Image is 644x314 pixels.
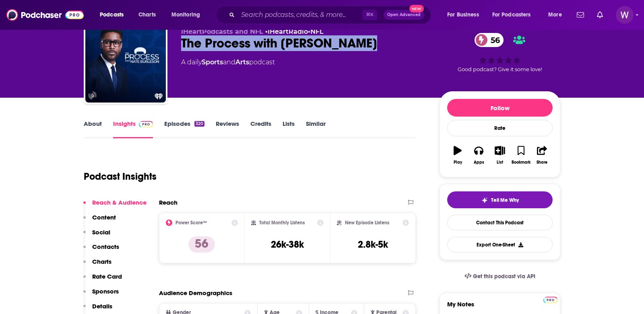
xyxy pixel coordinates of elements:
div: Rate [447,120,553,136]
button: Sponsors [83,287,119,302]
img: Podchaser Pro [543,297,557,303]
span: ⌘ K [362,10,377,20]
a: Reviews [216,120,239,138]
button: Show profile menu [616,6,634,24]
button: Apps [468,141,489,170]
button: Follow [447,99,553,117]
img: Podchaser Pro [139,121,153,127]
div: 56Good podcast? Give it some love! [440,28,560,78]
span: More [548,9,562,21]
div: Share [537,160,547,165]
a: iHeartRadio [268,28,308,35]
span: Good podcast? Give it some love! [458,66,542,72]
a: Arts [235,58,249,66]
h2: New Episode Listens [345,220,389,226]
span: Podcasts [100,9,124,21]
span: Tell Me Why [491,197,519,203]
a: Episodes320 [164,120,204,138]
a: NFL [310,28,324,35]
button: Bookmark [510,141,531,170]
div: Apps [474,160,484,165]
span: Charts [138,9,156,21]
h1: Podcast Insights [84,170,157,183]
div: Search podcasts, credits, & more... [223,6,439,24]
div: Bookmark [512,160,530,165]
img: User Profile [616,6,634,24]
p: Social [92,228,110,236]
h3: 2.8k-5k [358,238,388,250]
span: For Business [447,9,479,21]
button: tell me why sparkleTell Me Why [447,191,553,208]
a: Contact This Podcast [447,215,553,230]
button: open menu [543,8,572,21]
button: Reach & Audience [83,199,147,213]
div: 320 [194,121,204,127]
button: open menu [94,8,134,21]
a: InsightsPodchaser Pro [113,120,153,138]
h2: Audience Demographics [159,289,232,297]
button: open menu [442,8,489,21]
p: Rate Card [92,273,122,280]
button: Share [532,141,553,170]
p: Charts [92,258,111,265]
span: and [223,58,235,66]
img: tell me why sparkle [481,197,488,203]
button: Contacts [83,243,119,258]
a: Credits [250,120,271,138]
input: Search podcasts, credits, & more... [238,8,362,21]
button: List [489,141,510,170]
p: Reach & Audience [92,199,147,206]
a: Get this podcast via API [458,267,542,286]
button: Open AdvancedNew [384,10,424,20]
button: Social [83,228,110,243]
span: • [308,28,324,35]
a: Lists [283,120,295,138]
p: Content [92,213,116,221]
div: Play [454,160,462,165]
a: Show notifications dropdown [574,8,587,22]
a: Show notifications dropdown [594,8,606,22]
a: About [84,120,102,138]
div: A daily podcast [181,57,275,67]
button: open menu [166,8,211,21]
button: Play [447,141,468,170]
span: iHeartPodcasts and NFL [181,28,263,35]
button: Charts [83,258,111,273]
button: open menu [487,8,543,21]
img: Podchaser - Follow, Share and Rate Podcasts [6,7,84,23]
p: Details [92,302,112,310]
h2: Power Score™ [175,220,207,226]
img: The Process with Nate Burleson [85,22,166,103]
span: • [265,28,308,35]
div: List [497,160,503,165]
a: Similar [306,120,326,138]
p: Sponsors [92,287,119,295]
span: 56 [483,33,504,47]
button: Content [83,213,116,228]
a: 56 [475,33,504,47]
button: Rate Card [83,273,122,287]
a: Pro website [543,296,557,303]
a: Charts [133,8,161,21]
span: Open Advanced [387,13,421,17]
span: Monitoring [171,9,200,21]
p: 56 [188,236,215,252]
a: Sports [202,58,223,66]
span: For Podcasters [492,9,531,21]
span: Logged in as williammwhite [616,6,634,24]
button: Export One-Sheet [447,237,553,252]
span: New [409,5,424,12]
span: Get this podcast via API [473,273,535,280]
p: Contacts [92,243,119,250]
h2: Reach [159,199,178,206]
h2: Total Monthly Listens [259,220,305,226]
h3: 26k-38k [271,238,304,250]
